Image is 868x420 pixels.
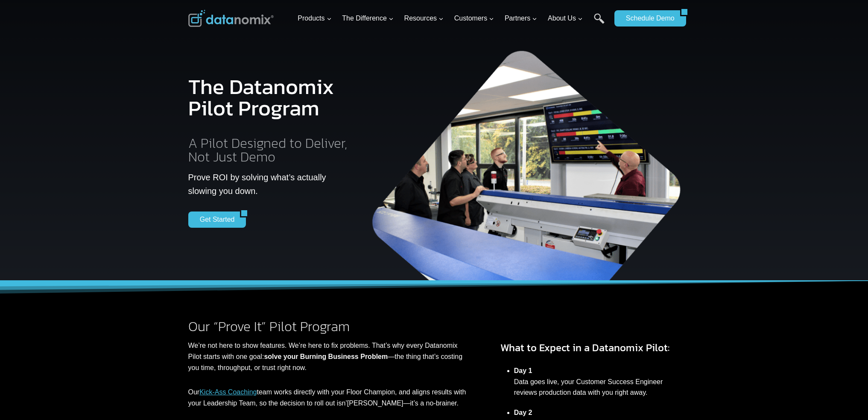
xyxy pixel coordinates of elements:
img: Datanomix [188,10,274,27]
strong: Day 1 [514,367,532,374]
span: About Us [548,13,583,24]
a: Get Started [188,211,240,228]
span: Resources [404,13,444,24]
span: The Difference [342,13,394,24]
p: We’re not here to show features. We’re here to fix problems. That’s why every Datanomix Pilot sta... [188,340,466,373]
span: Customers [454,13,494,24]
span: Partners [505,13,537,24]
p: Our team works directly with your Floor Champion, and aligns results with your Leadership Team, s... [188,387,466,408]
a: Kick-Ass Coaching [199,388,257,396]
p: Prove ROI by solving what’s actually slowing you down. [188,170,354,198]
h2: A Pilot Designed to Deliver, Not Just Demo [188,136,354,164]
img: The Datanomix Production Monitoring Pilot Program [367,43,687,281]
h1: The Datanomix Pilot Program [188,69,354,126]
span: Products [298,13,331,24]
strong: Day 2 [514,409,532,416]
nav: Primary Navigation [294,5,610,32]
strong: solve your Burning Business Problem [264,353,388,360]
a: Search [594,13,605,32]
h3: What to Expect in a Datanomix Pilot: [500,340,680,355]
a: Schedule Demo [614,10,680,26]
h2: Our “Prove It” Pilot Program [188,320,466,333]
li: Data goes live, your Customer Success Engineer reviews production data with you right away. [514,361,680,402]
